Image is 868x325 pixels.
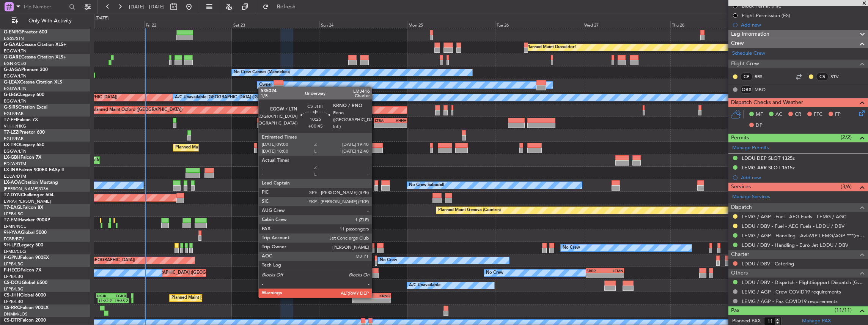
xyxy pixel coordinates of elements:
[4,218,19,222] span: T7-EMI
[4,118,38,122] a: T7-FFIFalcon 7X
[175,92,298,103] div: A/C Unavailable [GEOGRAPHIC_DATA] ([GEOGRAPHIC_DATA])
[732,193,770,201] a: Manage Services
[742,298,838,304] a: LEMG / AGP - Pax COVID19 requirements
[731,134,749,142] span: Permits
[4,256,49,260] a: F-GPNJFalcon 900EX
[4,205,22,210] span: T7-EAGL
[4,130,19,135] span: T7-LZZI
[4,136,24,142] a: EGLF/FAB
[740,85,753,94] div: OBX
[731,60,759,68] span: Flight Crew
[731,30,769,39] span: Leg Information
[4,256,20,260] span: F-GPNJ
[87,104,182,116] div: Unplanned Maint Oxford ([GEOGRAPHIC_DATA])
[4,293,46,298] a: CS-JHHGlobal 6000
[742,3,782,9] div: Block Permit (HR)
[742,242,848,248] a: LDDU / DBV - Handling - Euro Jet LDDU / DBV
[4,243,19,248] span: 9H-LPZ
[486,267,503,279] div: No Crew
[4,161,26,167] a: EDLW/DTM
[313,286,330,290] div: -
[4,306,20,310] span: CS-RRC
[587,268,605,273] div: SBBR
[375,123,391,128] div: -
[4,318,20,323] span: CS-DTR
[731,98,803,107] span: Dispatch Checks and Weather
[4,249,26,254] a: LFMD/CEQ
[731,203,752,212] span: Dispatch
[4,93,20,97] span: G-LEGC
[234,67,290,78] div: No Crew Cannes (Mandelieu)
[4,311,27,317] a: DNMM/LOS
[4,30,47,35] a: G-ENRGPraetor 600
[375,118,391,123] div: LTBA
[270,4,302,9] span: Refresh
[835,111,841,118] span: FP
[4,155,20,160] span: LX-GBH
[4,55,21,60] span: G-GARE
[4,55,66,60] a: G-GARECessna Citation XLS+
[4,180,21,185] span: LX-AOA
[841,133,852,141] span: (2/2)
[4,306,49,310] a: CS-RRCFalcon 900LX
[4,43,66,47] a: G-GAALCessna Citation XLS+
[756,122,763,129] span: DP
[742,260,794,267] a: LDDU / DBV - Catering
[4,143,20,147] span: LX-TRO
[755,73,772,80] a: RRS
[742,223,844,229] a: LDDU / DBV - Fuel - AEG Fuels - LDDU / DBV
[4,224,26,229] a: LFMN/NCE
[605,273,623,278] div: -
[4,268,20,273] span: F-HECD
[4,143,44,147] a: LX-TROLegacy 650
[259,79,272,91] div: Owner
[4,186,49,192] a: [PERSON_NAME]/QSA
[732,50,765,57] a: Schedule Crew
[4,230,21,235] span: 9H-YAA
[731,183,751,191] span: Services
[4,174,26,179] a: EDLW/DTM
[4,80,62,85] a: G-LEAXCessna Citation XLS
[117,267,237,279] div: Planned Maint [GEOGRAPHIC_DATA] ([GEOGRAPHIC_DATA])
[4,86,27,92] a: EGGW/LTN
[4,168,64,172] a: LX-INBFalcon 900EX EASy II
[112,293,126,298] div: EGKB
[4,168,19,172] span: LX-INB
[4,230,47,235] a: 9H-YAAGlobal 5000
[742,279,864,286] a: LDDU / DBV - Dispatch - FlightSupport Dispatch [GEOGRAPHIC_DATA]
[4,36,24,41] a: EGSS/STN
[144,21,232,28] div: Fri 22
[563,242,580,254] div: No Crew
[731,250,749,259] span: Charter
[4,43,21,47] span: G-GAAL
[4,80,20,85] span: G-LEAX
[4,299,24,304] a: LFPB/LBG
[4,68,48,72] a: G-JAGAPhenom 300
[20,18,80,24] span: Only With Activity
[353,298,372,303] div: -
[4,193,53,197] a: T7-DYNChallenger 604
[129,3,165,10] span: [DATE] - [DATE]
[4,155,41,160] a: LX-GBHFalcon 7X
[4,73,27,79] a: EGGW/LTN
[4,281,47,285] a: CS-DOUGlobal 6500
[4,93,44,97] a: G-LEGCLegacy 600
[830,73,848,80] a: STV
[4,68,21,72] span: G-JAGA
[816,73,829,81] div: CS
[371,298,390,303] div: -
[330,286,348,290] div: -
[4,286,24,292] a: LFPB/LBG
[4,261,24,267] a: LFPB/LBG
[583,21,670,28] div: Wed 27
[4,111,24,117] a: EGLF/FAB
[259,1,305,13] button: Refresh
[96,15,108,22] div: [DATE]
[4,193,21,197] span: T7-DYN
[732,144,769,152] a: Manage Permits
[4,281,22,285] span: CS-DOU
[742,12,790,19] div: Flight Permission (ES)
[742,213,846,220] a: LEMG / AGP - Fuel - AEG Fuels - LEMG / AGC
[775,111,782,118] span: AC
[670,21,758,28] div: Thu 28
